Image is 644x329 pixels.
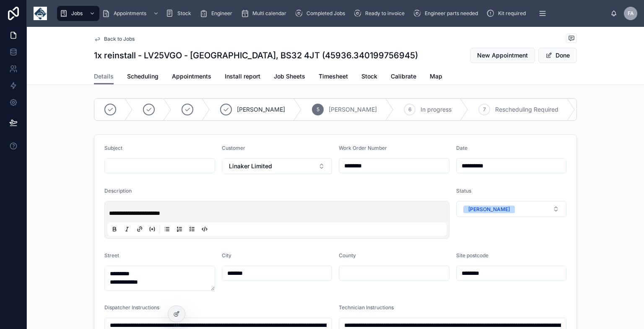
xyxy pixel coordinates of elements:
[104,188,132,194] span: Description
[430,72,442,81] span: Map
[391,69,416,86] a: Calibrate
[57,6,99,21] a: Jobs
[172,69,211,86] a: Appointments
[391,72,416,81] span: Calibrate
[430,69,442,86] a: Map
[104,36,135,42] span: Back to Jobs
[495,105,558,114] span: Rescheduling Required
[211,10,232,17] span: Engineer
[339,252,356,258] span: County
[456,188,471,194] span: Status
[222,158,332,174] button: Select Button
[71,10,83,17] span: Jobs
[477,51,528,60] span: New Appointment
[319,72,348,81] span: Timesheet
[34,7,47,20] img: App logo
[225,72,260,81] span: Install report
[197,6,238,21] a: Engineer
[365,10,405,17] span: Ready to invoice
[274,72,305,81] span: Job Sheets
[114,10,146,17] span: Appointments
[274,69,305,86] a: Job Sheets
[177,10,191,17] span: Stock
[252,10,286,17] span: Multi calendar
[292,6,351,21] a: Completed Jobs
[351,6,410,21] a: Ready to invoice
[317,106,319,113] span: 5
[229,162,272,170] span: Linaker Limited
[94,69,114,85] a: Details
[456,252,488,258] span: Site postcode
[104,145,122,151] span: Subject
[538,48,577,63] button: Done
[225,69,260,86] a: Install report
[94,36,135,42] a: Back to Jobs
[127,69,158,86] a: Scheduling
[104,304,159,311] span: Dispatcher Instructions
[361,69,377,86] a: Stock
[425,10,478,17] span: Engineer parts needed
[99,6,163,21] a: Appointments
[456,145,467,151] span: Date
[483,106,486,113] span: 7
[470,48,535,63] button: New Appointment
[410,6,484,21] a: Engineer parts needed
[628,10,634,17] span: FA
[468,206,510,213] div: [PERSON_NAME]
[498,10,526,17] span: Kit required
[222,145,245,151] span: Customer
[172,72,211,81] span: Appointments
[339,304,394,311] span: Technician Instructions
[421,105,452,114] span: In progress
[484,6,532,21] a: Kit required
[319,69,348,86] a: Timesheet
[237,105,285,114] span: [PERSON_NAME]
[54,4,610,23] div: scrollable content
[163,6,197,21] a: Stock
[127,72,158,81] span: Scheduling
[408,106,411,113] span: 6
[456,201,567,217] button: Select Button
[306,10,345,17] span: Completed Jobs
[238,6,292,21] a: Multi calendar
[222,252,231,258] span: City
[104,252,119,258] span: Street
[329,105,377,114] span: [PERSON_NAME]
[361,72,377,81] span: Stock
[339,145,387,151] span: Work Order Number
[94,50,418,61] h1: 1x reinstall - LV25VGO - [GEOGRAPHIC_DATA], BS32 4JT (45936.340199756945)
[94,72,114,81] span: Details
